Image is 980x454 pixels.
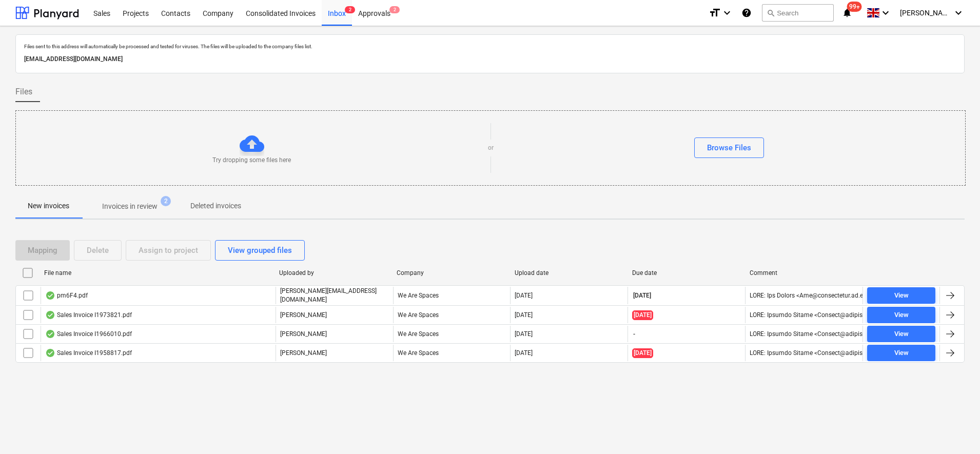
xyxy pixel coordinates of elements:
i: keyboard_arrow_down [879,7,892,19]
span: Files [15,86,32,98]
p: or [488,144,494,152]
div: pm6F4.pdf [45,291,88,300]
button: View [867,307,935,323]
div: View [894,347,909,359]
span: 2 [161,196,171,206]
div: [DATE] [515,311,533,319]
div: View [894,328,909,340]
div: [DATE] [515,330,533,338]
span: [DATE] [632,291,652,300]
span: 2 [389,6,400,13]
div: Uploaded by [279,269,388,277]
button: Browse Files [694,137,764,158]
p: Files sent to this address will automatically be processed and tested for viruses. The files will... [24,43,956,50]
span: - [632,330,636,339]
div: View [894,309,909,321]
button: View grouped files [215,240,305,261]
div: We Are Spaces [393,307,511,323]
span: search [767,9,775,17]
span: [DATE] [632,310,653,320]
button: Search [762,4,834,22]
div: We Are Spaces [393,287,511,304]
p: Invoices in review [102,201,158,212]
p: [PERSON_NAME][EMAIL_ADDRESS][DOMAIN_NAME] [280,287,389,304]
div: OCR finished [45,349,55,357]
div: [DATE] [515,292,533,299]
p: [PERSON_NAME] [280,330,327,339]
div: File name [44,269,271,277]
span: 99+ [847,2,862,12]
div: View grouped files [228,244,292,257]
div: Try dropping some files hereorBrowse Files [15,110,966,186]
p: New invoices [28,201,69,211]
i: Knowledge base [741,7,752,19]
p: Try dropping some files here [212,156,291,165]
span: [PERSON_NAME] [900,9,951,17]
div: Comment [750,269,859,277]
div: Sales Invoice I1973821.pdf [45,311,132,319]
div: View [894,290,909,302]
div: OCR finished [45,291,55,300]
button: View [867,345,935,361]
p: [PERSON_NAME] [280,311,327,320]
div: Sales Invoice I1966010.pdf [45,330,132,338]
button: View [867,326,935,342]
i: format_size [709,7,721,19]
p: [PERSON_NAME] [280,349,327,358]
div: Company [397,269,506,277]
div: Sales Invoice I1958817.pdf [45,349,132,357]
div: We Are Spaces [393,326,511,342]
p: Deleted invoices [190,201,241,211]
div: Upload date [515,269,624,277]
div: Due date [632,269,741,277]
i: keyboard_arrow_down [952,7,965,19]
i: keyboard_arrow_down [721,7,733,19]
button: View [867,287,935,304]
div: We Are Spaces [393,345,511,361]
div: [DATE] [515,349,533,357]
i: notifications [842,7,852,19]
iframe: Chat Widget [929,405,980,454]
div: Browse Files [707,141,751,154]
p: [EMAIL_ADDRESS][DOMAIN_NAME] [24,54,956,65]
span: 2 [345,6,355,13]
span: [DATE] [632,348,653,358]
div: OCR finished [45,330,55,338]
div: OCR finished [45,311,55,319]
